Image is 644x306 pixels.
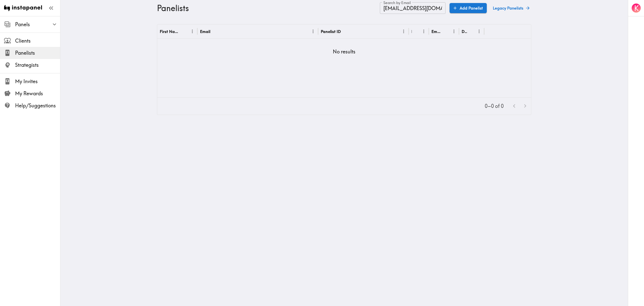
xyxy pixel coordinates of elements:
div: Role [411,29,412,34]
div: Panelist ID [321,29,341,34]
button: Menu [188,27,196,35]
button: Sort [412,27,420,35]
span: K [634,4,639,13]
button: Sort [181,27,189,35]
button: Menu [309,27,317,35]
button: Sort [468,27,475,35]
button: Menu [400,27,408,35]
button: K [631,3,641,13]
p: 0–0 of 0 [485,103,504,110]
span: Clients [15,37,60,44]
span: Strategists [15,62,60,69]
span: Panels [15,21,60,28]
div: First Name [160,29,180,34]
button: Menu [450,27,458,35]
button: Sort [211,27,219,35]
div: Email Verified [431,29,442,34]
span: Help/Suggestions [15,102,60,109]
span: My Rewards [15,90,60,97]
a: Add Panelist [450,3,487,13]
button: Menu [475,27,483,35]
div: Deleted [462,29,467,34]
h5: No results [333,48,355,55]
div: Email [200,29,210,34]
a: Legacy Panelists [491,3,531,13]
span: Panelists [15,49,60,56]
span: My Invites [15,78,60,85]
h3: Panelists [157,3,376,13]
button: Sort [442,27,450,35]
button: Sort [341,27,349,35]
button: Menu [420,27,428,35]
